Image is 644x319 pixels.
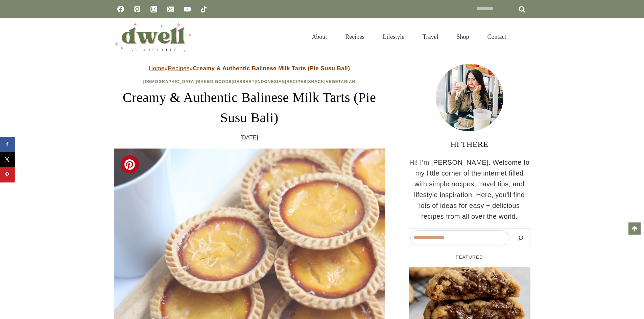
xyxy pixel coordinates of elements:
[149,65,350,72] span: » »
[197,79,232,84] a: Baked Goods
[512,230,529,245] button: Search
[326,79,356,84] a: Vegetarian
[447,26,478,48] a: Shop
[336,26,374,48] a: Recipes
[147,2,161,16] a: Instagram
[114,87,385,128] h1: Creamy & Authentic Balinese Milk Tarts (Pie Susu Bali)
[308,79,324,84] a: Snack
[519,31,530,43] button: View Search Form
[164,2,177,16] a: Email
[114,21,192,52] img: DWELL by michelle
[409,138,530,150] h3: HI THERE
[628,222,641,235] a: Scroll to top
[149,65,165,72] a: Home
[413,26,447,48] a: Travel
[409,157,530,222] p: Hi! I'm [PERSON_NAME]. Welcome to my little corner of the internet filled with simple recipes, tr...
[233,79,255,84] a: Dessert
[130,2,144,16] a: Pinterest
[303,26,515,48] nav: Primary Navigation
[143,79,356,84] span: | | | | | |
[303,26,336,48] a: About
[193,65,350,72] strong: Creamy & Authentic Balinese Milk Tarts (Pie Susu Bali)
[256,79,285,84] a: Indonesian
[197,2,211,16] a: TikTok
[409,254,530,261] h5: FEATURED
[240,133,258,142] time: [DATE]
[478,26,516,48] a: Contact
[286,79,307,84] a: Recipes
[168,65,190,72] a: Recipes
[114,2,127,16] a: Facebook
[374,26,413,48] a: Lifestyle
[143,79,196,84] a: [DEMOGRAPHIC_DATA]
[181,2,194,16] a: YouTube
